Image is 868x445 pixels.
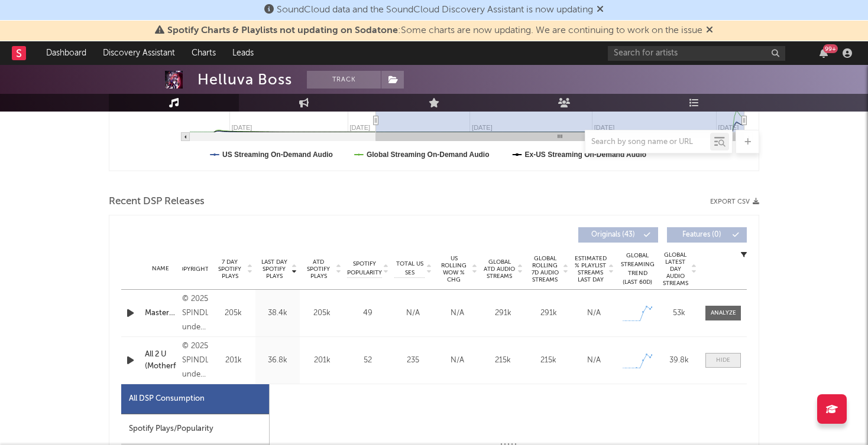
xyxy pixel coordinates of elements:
[820,48,828,58] button: 99+
[525,150,647,159] text: Ex-US Streaming On-Demand Audio
[574,307,614,319] div: N/A
[608,46,785,61] input: Search for artists
[145,307,176,319] a: Mastermind
[303,307,341,319] div: 205k
[661,251,689,287] span: Global Latest Day Audio Streams
[661,355,697,367] div: 39.8k
[483,355,523,367] div: 215k
[307,71,381,89] button: Track
[483,307,523,319] div: 291k
[529,255,561,283] span: Global Rolling 7D Audio Streams
[438,355,477,367] div: N/A
[710,198,759,205] button: Export CSV
[258,307,297,319] div: 38.4k
[367,150,490,159] text: Global Streaming On-Demand Audio
[347,307,388,319] div: 49
[574,355,614,367] div: N/A
[222,150,333,159] text: US Streaming On-Demand Audio
[303,259,334,280] span: ATD Spotify Plays
[574,255,607,283] span: Estimated % Playlist Streams Last Day
[675,231,729,238] span: Features ( 0 )
[347,260,382,277] span: Spotify Popularity
[303,355,341,367] div: 201k
[438,307,477,319] div: N/A
[224,41,262,65] a: Leads
[823,44,838,53] div: 99 +
[483,259,516,280] span: Global ATD Audio Streams
[109,195,205,209] span: Recent DSP Releases
[145,264,176,273] div: Name
[214,307,252,319] div: 205k
[129,392,205,406] div: All DSP Consumption
[183,41,224,65] a: Charts
[347,355,388,367] div: 52
[394,307,432,319] div: N/A
[667,227,747,243] button: Features(0)
[394,260,425,277] span: Total US SES
[38,41,95,65] a: Dashboard
[277,5,593,15] span: SoundCloud data and the SoundCloud Discovery Assistant is now updating
[214,259,245,280] span: 7 Day Spotify Plays
[661,307,697,319] div: 53k
[182,339,208,382] div: © 2025 SPINDLEHORSE under exclusive license to Atlantic Recording Corporation
[529,307,568,319] div: 291k
[529,355,568,367] div: 215k
[197,71,292,89] div: Helluva Boss
[182,292,208,335] div: © 2025 SPINDLEHORSE under exclusive license to Atlantic Recording Corporation
[174,266,209,273] span: Copyright
[620,251,655,287] div: Global Streaming Trend (Last 60D)
[121,414,269,444] div: Spotify Plays/Popularity
[586,231,640,238] span: Originals ( 43 )
[95,41,183,65] a: Discovery Assistant
[394,355,432,367] div: 235
[706,26,713,35] span: Dismiss
[258,355,297,367] div: 36.8k
[597,5,604,15] span: Dismiss
[121,384,269,414] div: All DSP Consumption
[258,259,290,280] span: Last Day Spotify Plays
[578,227,658,243] button: Originals(43)
[214,355,252,367] div: 201k
[585,138,710,147] input: Search by song name or URL
[167,26,702,35] span: : Some charts are now updating. We are continuing to work on the issue
[167,26,398,35] span: Spotify Charts & Playlists not updating on Sodatone
[438,255,470,283] span: US Rolling WoW % Chg
[145,349,176,372] a: All 2 U (Motherfucker)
